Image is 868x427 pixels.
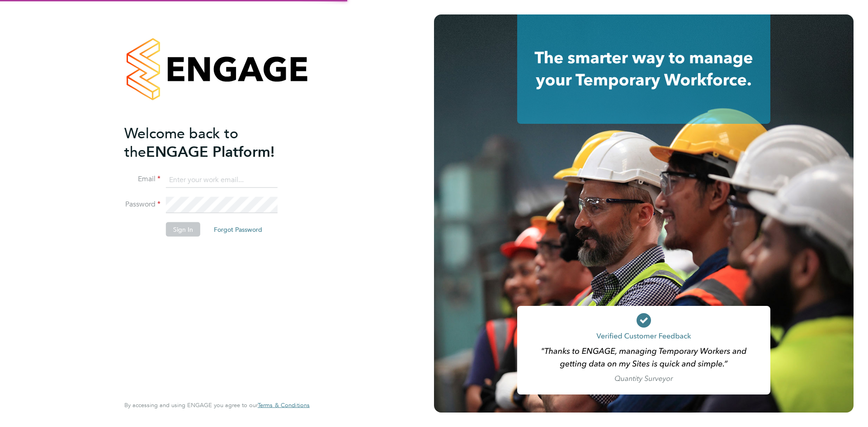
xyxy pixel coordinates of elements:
span: By accessing and using ENGAGE you agree to our [124,401,310,409]
h2: ENGAGE Platform! [124,124,301,161]
a: Terms & Conditions [258,402,310,409]
button: Sign In [166,222,200,237]
label: Password [124,200,160,209]
button: Forgot Password [207,222,269,237]
span: Terms & Conditions [258,401,310,409]
input: Enter your work email... [166,172,278,188]
span: Welcome back to the [124,124,238,160]
label: Email [124,174,160,184]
